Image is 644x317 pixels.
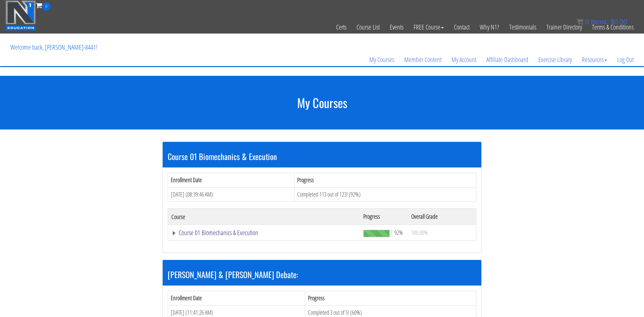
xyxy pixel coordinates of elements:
[294,173,476,187] th: Progress
[612,44,639,76] a: Log Out
[168,270,476,279] h3: [PERSON_NAME] & [PERSON_NAME] Debate:
[294,187,476,202] td: Completed 113 out of 123! (92%)
[5,0,36,31] img: n1-education
[399,44,446,76] a: Member Content
[577,18,583,25] img: icon11.png
[168,152,476,161] h3: Course 01 Biomechanics & Execution
[533,44,577,76] a: Exercise Library
[409,11,449,44] a: FREE Course
[610,18,614,25] span: $
[394,229,403,236] span: 92%
[352,11,385,44] a: Course List
[168,173,294,187] th: Enrollment Date
[171,229,357,236] a: Course 01 Biomechanics & Execution
[305,291,476,306] th: Progress
[577,18,627,25] a: 0 items: $0.00
[168,187,294,202] td: [DATE] (08:39:46 AM)
[331,11,352,44] a: Certs
[5,34,102,61] p: Welcome back, [PERSON_NAME]-8441!
[587,11,639,44] a: Terms & Conditions
[541,11,587,44] a: Trainer Directory
[585,18,589,25] span: 0
[504,11,541,44] a: Testimonials
[408,209,476,225] th: Overall Grade
[385,11,409,44] a: Events
[610,18,627,25] bdi: 0.00
[577,44,612,76] a: Resources
[168,291,305,306] th: Enrollment Date
[36,1,51,10] a: 0
[168,209,360,225] th: Course
[364,44,399,76] a: My Courses
[408,225,476,241] td: 100.00%
[481,44,533,76] a: Affiliate Dashboard
[591,18,608,25] span: items:
[449,11,475,44] a: Contact
[475,11,504,44] a: Why N1?
[360,209,408,225] th: Progress
[42,2,51,11] span: 0
[446,44,481,76] a: My Account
